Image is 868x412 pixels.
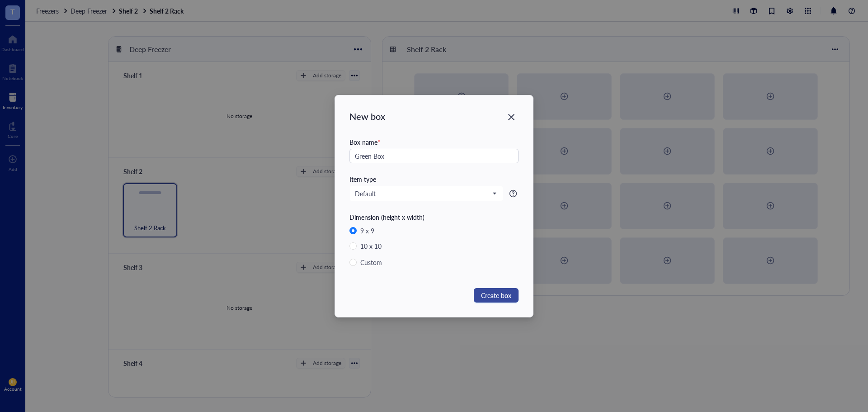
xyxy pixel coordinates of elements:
span: Close [504,112,519,123]
div: Box name [349,137,519,147]
div: New box [349,110,519,123]
div: 9 x 9 [360,226,374,236]
div: Custom [360,257,382,267]
div: 10 x 10 [360,241,382,251]
button: Close [504,110,519,124]
div: Dimension (height x width) [349,212,519,222]
span: Create box [481,290,511,300]
div: Item type [349,174,519,184]
button: Create box [474,288,519,303]
input: e.g. DNA protein [349,149,519,163]
span: Default [355,189,496,198]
